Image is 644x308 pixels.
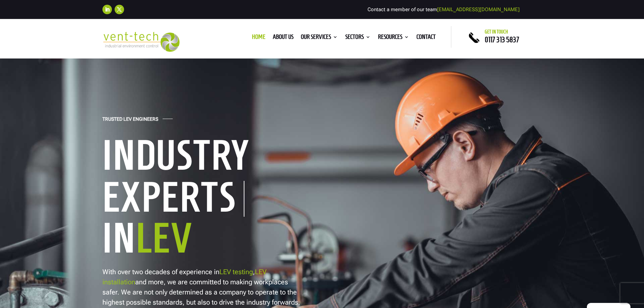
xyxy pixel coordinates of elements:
a: LEV testing [219,268,253,276]
h1: Experts [102,181,244,217]
span: Contact a member of our team [367,6,520,13]
img: 2023-09-27T08_35_16.549ZVENT-TECH---Clear-background [102,32,180,52]
h1: Industry [102,134,312,180]
a: Home [252,34,265,42]
span: Get in touch [485,29,508,34]
h1: In [102,217,312,263]
span: LEV [136,216,193,260]
a: Follow on X [115,5,124,14]
a: Follow on LinkedIn [102,5,112,14]
p: With over two decades of experience in , and more, we are committed to making workplaces safer. W... [102,267,302,307]
a: 0117 313 5837 [485,35,519,44]
a: Sectors [345,34,371,42]
a: Contact [416,34,436,42]
a: About us [273,34,293,42]
a: [EMAIL_ADDRESS][DOMAIN_NAME] [437,6,520,13]
a: Our Services [301,34,338,42]
a: Resources [378,34,409,42]
h4: Trusted LEV Engineers [102,116,158,125]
